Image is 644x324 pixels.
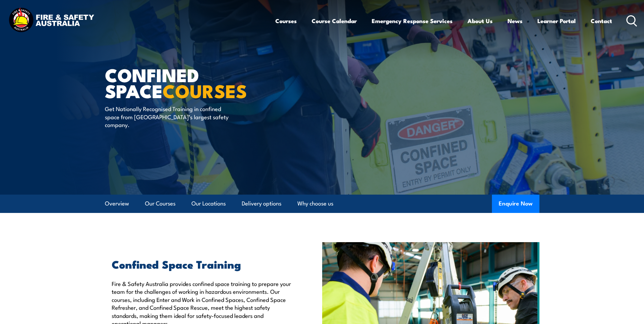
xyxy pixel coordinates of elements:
a: Our Locations [191,195,226,213]
a: Our Courses [145,195,176,213]
a: Contact [591,12,612,30]
a: Why choose us [297,195,333,213]
strong: COURSES [163,76,247,104]
a: Delivery options [242,195,281,213]
p: Get Nationally Recognised Training in confined space from [GEOGRAPHIC_DATA]’s largest safety comp... [105,105,229,128]
a: Course Calendar [312,12,357,30]
button: Enquire Now [492,195,539,213]
h2: Confined Space Training [112,259,291,269]
h1: Confined Space [105,67,273,98]
a: News [508,12,522,30]
a: Courses [275,12,297,30]
a: About Us [467,12,493,30]
a: Emergency Response Services [372,12,453,30]
a: Overview [105,195,129,213]
a: Learner Portal [537,12,576,30]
